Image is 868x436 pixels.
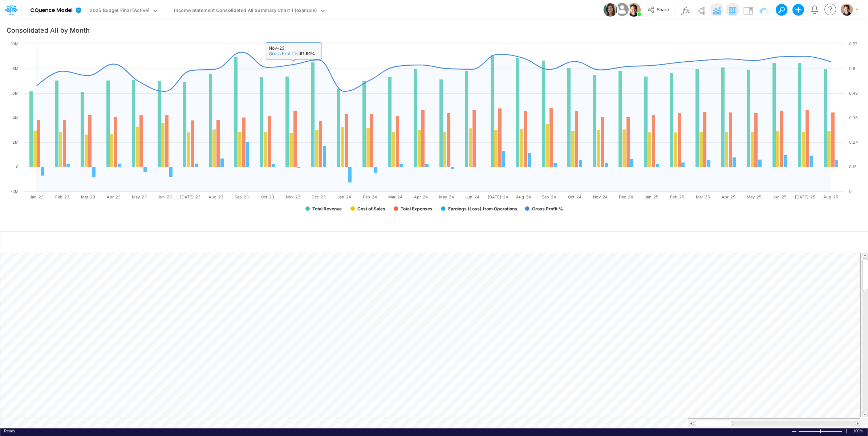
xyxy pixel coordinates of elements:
span: 100% [853,428,864,434]
text: Apr-25 [722,194,735,200]
text: Feb-24 [363,194,377,200]
text: Sep-23 [235,194,249,200]
text: Jun-23 [158,194,172,200]
text: 0.12 [849,164,856,169]
div: Zoom [820,429,821,433]
text: 0.72 [849,41,857,46]
div: Zoom [798,428,844,434]
a: Notifications [811,5,819,14]
div: Zoom level [853,428,864,434]
text: Jan-25 [645,194,658,200]
div: Income Statement Consolidated All Summary Chart 1 (example) [174,7,317,15]
text: Total Revenue [312,206,342,211]
text: Gross Profit % [532,206,563,211]
text: 0.36 [849,115,858,120]
text: [DATE]-23 [180,194,200,200]
text: Dec-24 [619,194,633,200]
input: Type a title here [6,22,790,37]
text: Apr-24 [414,194,428,200]
text: 10M [11,41,19,46]
text: Mar-25 [696,194,710,200]
text: 8M [12,66,19,71]
text: Nov-23 [286,194,300,200]
text: Jun-25 [772,194,787,200]
text: Oct-23 [261,194,274,200]
text: Feb-25 [670,194,684,200]
text: 0.48 [849,91,858,96]
text: 0.6 [849,66,855,71]
text: Jan-24 [337,194,351,200]
text: Aug-24 [516,194,531,200]
input: Type a title here [7,235,710,250]
text: 4M [12,115,19,120]
text: May-23 [132,194,147,200]
text: May-25 [747,194,762,200]
text: 0 [849,189,852,194]
text: Jun-24 [465,194,479,200]
text: Earnings (Loss) from Operations [448,206,517,211]
text: Sep-24 [542,194,556,200]
text: May-24 [439,194,454,200]
div: 2025 Budget Final [Active] [90,7,150,15]
text: Apr-23 [107,194,121,200]
text: Total Expenses [401,206,433,211]
span: Ready [4,429,15,433]
text: 0.24 [849,140,858,145]
button: Share [644,4,674,16]
img: User Image Icon [614,1,630,18]
text: -2M [11,189,19,194]
text: 6M [12,91,19,96]
b: CQuence Model [30,7,73,14]
img: User Image Icon [603,3,617,17]
div: Zoom In [844,428,849,434]
text: Aug-25 [823,194,838,200]
text: Dec-23 [312,194,326,200]
text: [DATE]-24 [488,194,508,200]
text: Mar-23 [81,194,95,200]
div: In Ready mode [4,428,15,434]
text: Feb-23 [55,194,69,200]
text: 2M [12,140,19,145]
text: Aug-23 [208,194,223,200]
text: 0 [16,164,19,169]
div: Zoom Out [791,429,797,434]
text: Cost of Sales [357,206,385,211]
text: Mar-24 [388,194,402,200]
span: Share [657,7,669,12]
text: Oct-24 [568,194,581,200]
text: Nov-24 [593,194,608,200]
text: [DATE]-25 [795,194,815,200]
text: Jan-23 [30,194,44,200]
img: User Image Icon [627,3,641,17]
